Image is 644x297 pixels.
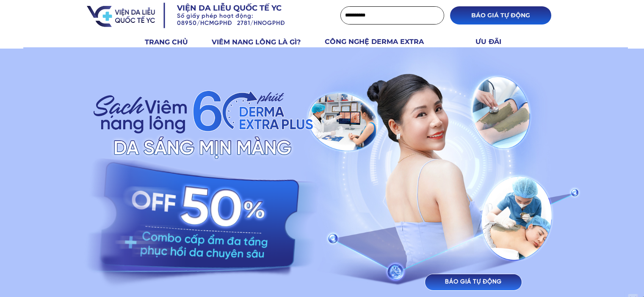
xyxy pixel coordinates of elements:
h3: Viện da liễu quốc tế YC [177,3,307,14]
p: BÁO GIÁ TỰ ĐỘNG [450,6,551,25]
h3: CÔNG NGHỆ DERMA EXTRA PLUS [325,36,444,58]
h3: TRANG CHỦ [145,37,202,48]
h3: ƯU ĐÃI [475,36,511,47]
p: BÁO GIÁ TỰ ĐỘNG [425,274,522,290]
h3: Số giấy phép hoạt động: 08950/HCMGPHĐ 2781/HNOGPHĐ [177,13,320,27]
h3: VIÊM NANG LÔNG LÀ GÌ? [212,37,315,48]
